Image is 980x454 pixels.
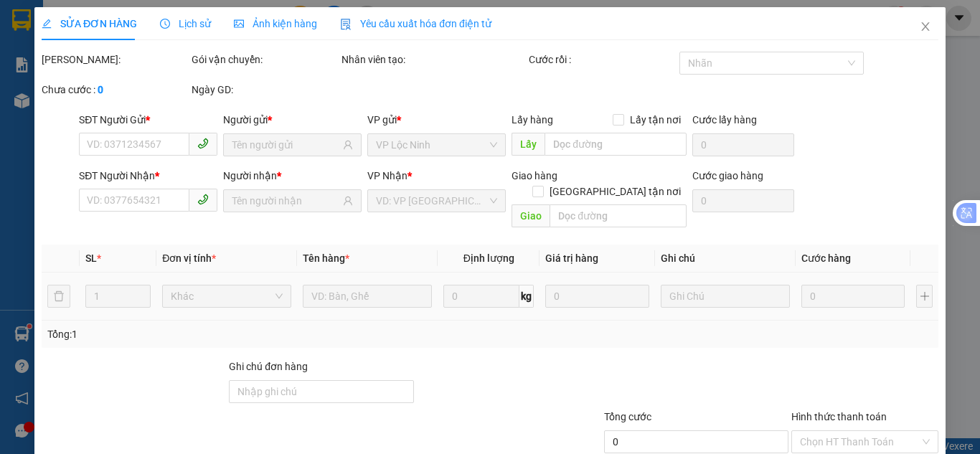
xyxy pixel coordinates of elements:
[162,252,216,264] span: Đơn vị tính
[98,84,103,95] b: 0
[223,168,362,184] div: Người nhận
[42,19,52,29] span: edit
[692,114,756,126] label: Cước lấy hàng
[905,7,946,47] button: Close
[160,19,170,29] span: clock-circle
[232,137,340,153] input: Tên người gửi
[463,252,514,264] span: Định lượng
[661,285,790,308] input: Ghi Chú
[12,12,102,47] div: VP Lộc Ninh
[192,52,339,67] div: Gói vận chuyển:
[229,361,308,372] label: Ghi chú đơn hàng
[11,93,104,110] div: 180.000
[234,19,244,29] span: picture
[197,138,209,149] span: phone
[791,411,887,422] label: Hình thức thanh toán
[79,168,217,184] div: SĐT Người Nhận
[160,18,211,29] span: Lịch sử
[692,133,794,156] input: Cước lấy hàng
[12,47,102,64] div: CHUNG
[512,133,545,156] span: Lấy
[655,245,796,273] th: Ghi chú
[550,204,686,227] input: Dọc đường
[512,114,553,126] span: Lấy hàng
[512,204,550,227] span: Giao
[229,380,413,403] input: Ghi chú đơn hàng
[303,252,349,264] span: Tên hàng
[512,170,557,181] span: Giao hàng
[47,326,380,342] div: Tổng: 1
[223,112,362,128] div: Người gửi
[692,189,794,212] input: Cước giao hàng
[171,285,283,307] span: Khác
[341,52,526,67] div: Nhân viên tạo:
[340,19,352,30] img: icon
[234,18,317,29] span: Ảnh kiện hàng
[112,14,146,29] span: Nhận:
[112,47,209,64] div: CHUNG
[343,140,353,150] span: user
[545,252,598,264] span: Giá trị hàng
[692,170,763,181] label: Cước giao hàng
[232,193,340,209] input: Tên người nhận
[11,94,33,109] span: CR :
[529,52,676,67] div: Cước rồi :
[12,14,34,29] span: Gửi:
[545,285,649,308] input: 0
[367,112,506,128] div: VP gửi
[543,184,686,199] span: [GEOGRAPHIC_DATA] tận nơi
[112,12,209,47] div: VP Bình Triệu
[197,194,209,205] span: phone
[367,170,407,181] span: VP Nhận
[42,52,189,67] div: [PERSON_NAME]:
[916,285,933,308] button: plus
[42,18,137,29] span: SỬA ĐƠN HÀNG
[623,112,686,128] span: Lấy tận nơi
[47,285,70,308] button: delete
[801,252,851,264] span: Cước hàng
[42,82,189,98] div: Chưa cước :
[920,21,931,32] span: close
[801,285,905,308] input: 0
[79,112,217,128] div: SĐT Người Gửi
[343,196,353,206] span: user
[545,133,686,156] input: Dọc đường
[303,285,432,308] input: VD: Bàn, Ghế
[340,18,491,29] span: Yêu cầu xuất hóa đơn điện tử
[85,252,97,264] span: SL
[604,411,651,422] span: Tổng cước
[376,134,497,156] span: VP Lộc Ninh
[519,285,534,308] span: kg
[192,82,339,98] div: Ngày GD:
